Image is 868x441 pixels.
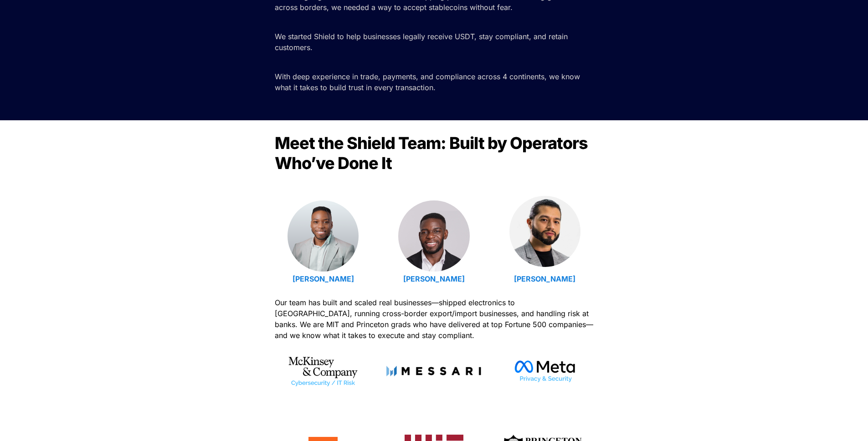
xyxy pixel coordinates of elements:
span: Our team has built and scaled real businesses—shipped electronics to [GEOGRAPHIC_DATA], running c... [275,298,596,340]
span: We started Shield to help businesses legally receive USDT, stay compliant, and retain customers. [275,32,570,52]
span: Meet the Shield Team: Built by Operators Who’ve Done It [275,133,591,173]
span: With deep experience in trade, payments, and compliance across 4 continents, we know what it take... [275,72,582,92]
a: [PERSON_NAME] [514,274,575,283]
a: [PERSON_NAME] [403,274,465,283]
a: [PERSON_NAME] [293,274,354,283]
